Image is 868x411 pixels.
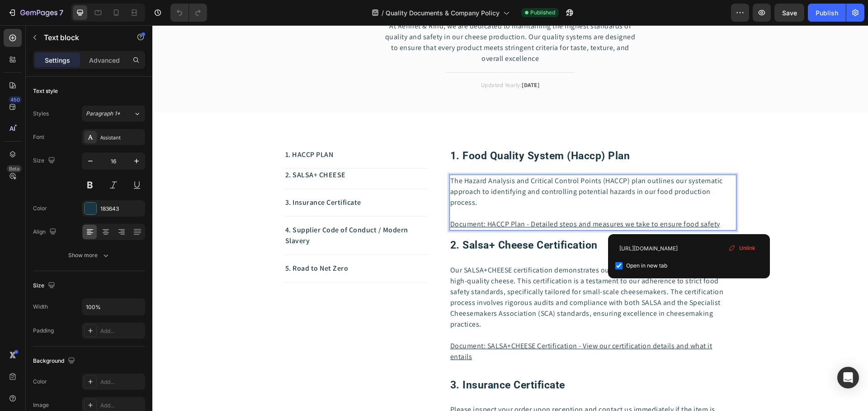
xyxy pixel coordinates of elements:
p: 4. Supplier Code of Conduct / Modern Slavery [133,199,274,221]
span: / [382,8,384,18]
button: Show more [33,247,145,263]
button: Paragraph 1* [82,106,145,122]
p: Updated Yearly: [230,55,486,65]
p: 3. Insurance Certificate [133,172,274,183]
div: Align [33,226,58,238]
button: 7 [4,4,67,22]
div: Styles [33,110,49,118]
h2: 2. salsa+ cheese certification [297,212,584,228]
p: The Hazard Analysis and Critical Control Points (HACCP) plan outlines our systematic approach to ... [298,150,583,183]
div: Rich Text Editor. Editing area: main [297,149,584,205]
a: Document: HACCP Plan - Detailed steps and measures we take to ensure food safety [298,194,568,203]
div: 450 [9,96,22,103]
h2: 1. food quality system (haccp) plan [297,123,584,139]
button: Publish [808,4,846,22]
div: 183643 [100,205,143,213]
span: Save [782,9,797,17]
h2: 3. insurance certificate [297,352,584,368]
div: Undo/Redo [170,4,207,22]
span: Quality Documents & Company Policy [386,8,500,18]
div: Background [33,355,77,367]
div: Beta [7,165,22,172]
span: Open in new tab [626,260,667,271]
div: Color [33,378,47,386]
span: Published [530,9,555,17]
strong: [DATE] [369,56,387,64]
button: Save [774,4,804,22]
div: Open Intercom Messenger [837,367,859,388]
div: Add... [100,378,143,386]
p: Text block [44,32,121,43]
p: Our SALSA+CHEESE certification demonstrates our commitment to producing safe and high-quality che... [298,240,583,305]
div: Color [33,204,47,212]
div: Add... [100,402,143,410]
p: Settings [45,55,70,65]
div: Assistant [100,134,143,142]
p: 7 [59,7,63,18]
div: Text style [33,87,58,95]
div: Font [33,133,44,141]
p: 1. HACCP PLAN [133,124,274,135]
iframe: Design area [152,25,868,411]
div: Size [33,155,57,167]
div: Image [33,401,49,409]
div: Width [33,303,48,311]
div: Add... [100,327,143,335]
div: Show more [68,251,110,260]
div: Padding [33,327,54,335]
span: Unlink [739,244,755,252]
div: Size [33,280,57,292]
p: Advanced [89,55,120,65]
input: Auto [82,299,145,315]
p: 5. Road to Net Zero [133,238,274,249]
a: Document: SALSA+CHEESE Certification - View our certification details and what it entails [298,316,560,336]
div: Publish [816,8,838,18]
span: Paragraph 1* [86,110,120,118]
input: Paste link here [615,241,763,256]
p: 2. SALSA+ CHEESE [133,144,274,155]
